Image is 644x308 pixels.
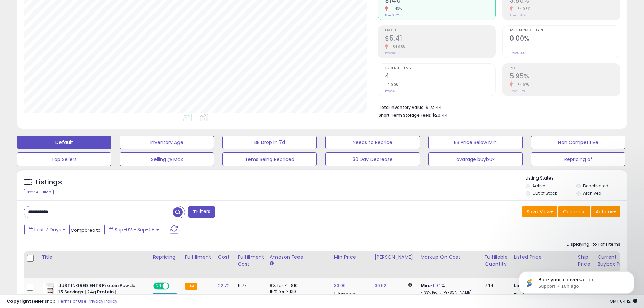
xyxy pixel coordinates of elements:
a: Terms of Use [58,298,87,304]
div: % [421,283,477,295]
div: Min Price [334,254,369,261]
span: Ordered Items [385,67,495,70]
label: Out of Stock [532,190,557,196]
button: Needs to Reprice [325,136,420,149]
button: Repricing of [531,152,625,166]
span: OFF [168,283,179,289]
h2: 5.95% [510,72,620,81]
b: Short Term Storage Fees: [379,112,431,118]
h2: $5.41 [385,34,495,44]
label: Deactivated [583,183,609,189]
small: -34.97% [513,82,530,87]
small: Amazon Fees. [270,261,274,267]
span: Profit [385,29,495,32]
small: Prev: 4 [385,89,395,93]
button: Columns [558,206,590,217]
a: 36.62 [375,282,387,289]
small: -34.98% [388,44,406,49]
small: 0.00% [385,82,399,87]
button: Save View [522,206,557,217]
small: -34.08% [513,6,530,11]
div: Current Buybox Price [597,254,632,268]
button: BB Price Below Min [428,136,523,149]
button: avarage buybux [428,152,523,166]
h2: 4 [385,72,495,81]
div: Cost [218,254,232,261]
div: Listed Price [514,254,572,261]
th: The percentage added to the cost of goods (COGS) that forms the calculator for Min & Max prices. [418,251,482,278]
div: Ship Price [578,254,592,268]
button: Non Competitive [531,136,625,149]
span: Last 7 Days [34,226,61,233]
label: Archived [583,190,601,196]
div: 744 [485,283,506,289]
div: 5.77 [238,283,262,289]
small: Prev: 9.15% [510,89,525,93]
button: 30 Day Decrease [325,152,420,166]
div: seller snap | | [7,298,117,305]
a: Privacy Policy [88,298,117,304]
button: BB Drop in 7d [222,136,317,149]
span: Compared to: [71,227,102,233]
button: Sep-02 - Sep-08 [104,224,163,235]
span: Avg. Buybox Share [510,29,620,32]
small: FBA [185,283,197,290]
div: [PERSON_NAME] [375,254,415,261]
div: Displaying 1 to 1 of 1 items [567,241,620,248]
button: Actions [591,206,620,217]
div: Fulfillment [185,254,212,261]
span: ON [154,283,163,289]
small: Prev: 0.00% [510,51,526,55]
a: 33.00 [334,282,346,289]
b: Min: [421,282,431,289]
strong: Copyright [7,298,31,304]
div: Amazon Fees [270,254,328,261]
button: Selling @ Max [120,152,214,166]
div: Fulfillment Cost [238,254,264,268]
small: Prev: 5.84% [510,13,526,17]
a: 22.72 [218,282,230,289]
li: $17,244 [379,103,615,111]
small: Prev: $142 [385,13,399,17]
div: Fulfillable Quantity [485,254,508,268]
b: Total Inventory Value: [379,104,425,110]
iframe: Intercom notifications message [509,257,644,305]
div: Clear All Filters [24,189,54,195]
div: Markup on Cost [421,254,479,261]
img: 415WswiZP8L._SL40_.jpg [43,283,57,296]
h5: Listings [36,177,62,187]
a: -1.94 [430,282,441,289]
small: Prev: $8.32 [385,51,400,55]
span: Columns [563,208,584,215]
p: Listing States: [526,175,627,182]
div: 8% for <= $10 [270,283,326,289]
span: ROI [510,67,620,70]
label: Active [532,183,545,189]
h2: 0.00% [510,34,620,44]
button: Default [17,136,111,149]
div: Repricing [153,254,179,261]
span: Sep-02 - Sep-08 [115,226,155,233]
button: Items Being Repriced [222,152,317,166]
small: -1.43% [388,6,402,11]
span: $20.44 [432,112,448,118]
button: Last 7 Days [24,224,70,235]
div: Title [42,254,147,261]
button: Inventory Age [120,136,214,149]
button: Top Sellers [17,152,111,166]
button: Filters [188,206,215,218]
